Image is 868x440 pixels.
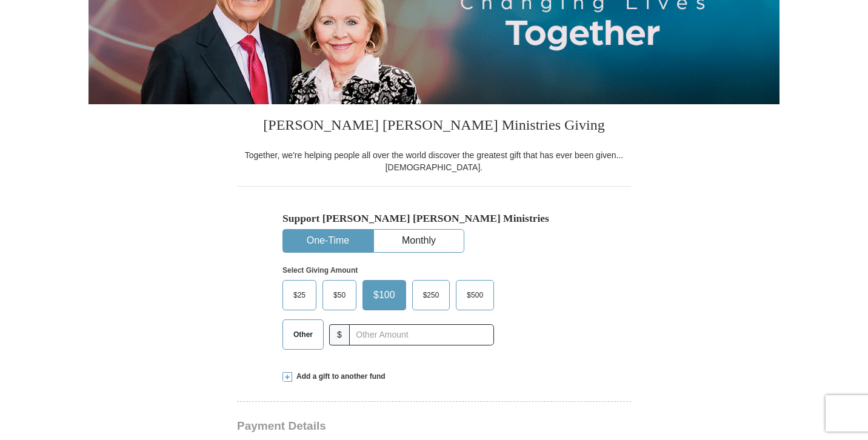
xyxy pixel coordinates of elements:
h5: Support [PERSON_NAME] [PERSON_NAME] Ministries [282,212,586,225]
h3: [PERSON_NAME] [PERSON_NAME] Ministries Giving [237,104,631,149]
input: Other Amount [349,324,494,345]
span: Other [287,325,319,344]
span: $100 [367,286,401,304]
strong: Select Giving Amount [282,266,358,275]
span: Add a gift to another fund [292,372,386,382]
button: Monthly [374,230,464,252]
span: $ [329,324,350,345]
span: $50 [327,286,352,304]
button: One-Time [283,230,373,252]
div: Together, we're helping people all over the world discover the greatest gift that has ever been g... [237,149,631,173]
h3: Payment Details [237,419,546,433]
span: $25 [287,286,312,304]
span: $250 [417,286,446,304]
span: $500 [461,286,489,304]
